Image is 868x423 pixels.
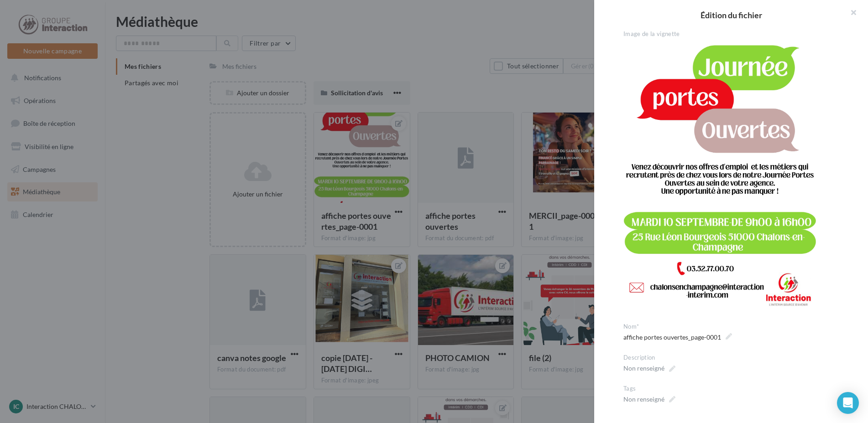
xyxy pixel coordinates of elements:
span: affiche portes ouvertes_page-0001 [623,331,732,344]
span: Non renseigné [623,362,675,375]
h2: Édition du fichier [609,11,853,19]
div: Tags [623,385,846,393]
div: Open Intercom Messenger [837,392,859,414]
img: affiche portes ouvertes_page-0001 [623,38,817,312]
div: Non renseigné [623,395,664,404]
div: Image de la vignette [623,30,846,38]
div: Description [623,354,846,362]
